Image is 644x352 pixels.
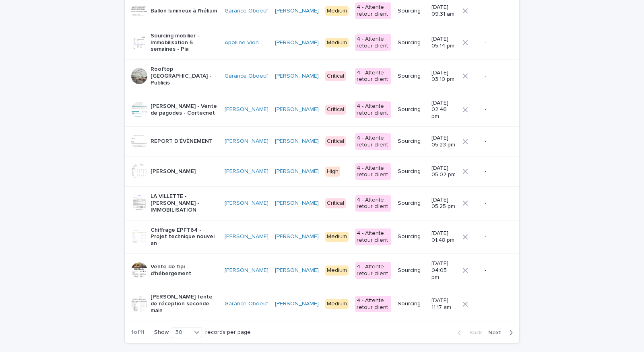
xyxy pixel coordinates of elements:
[325,105,346,115] div: Critical
[325,198,346,208] div: Critical
[151,66,218,86] p: Rooftop [GEOGRAPHIC_DATA] - Publicis
[225,200,268,207] a: [PERSON_NAME]
[355,133,391,150] div: 4 - Attente retour client
[325,266,349,276] div: Medium
[125,60,519,93] tr: Rooftop [GEOGRAPHIC_DATA] - PublicisGarance Oboeuf [PERSON_NAME] Critical4 - Attente retour clien...
[485,301,506,307] p: -
[125,287,519,321] tr: [PERSON_NAME] tente de réception seconde mainGarance Oboeuf [PERSON_NAME] Medium4 - Attente retou...
[275,106,319,113] a: [PERSON_NAME]
[125,126,519,156] tr: REPORT D'ÉVÈNEMENT[PERSON_NAME] [PERSON_NAME] Critical4 - Attente retour clientSourcing[DATE] 05:...
[431,36,456,49] p: [DATE] 05:14 pm
[225,8,268,14] a: Garance Oboeuf
[325,299,349,309] div: Medium
[154,329,169,336] p: Show
[151,33,218,53] p: Sourcing mobilier - Immobilisation 5 semaines - Pia
[275,8,319,14] a: [PERSON_NAME]
[431,135,456,148] p: [DATE] 05:23 pm
[398,73,425,80] p: Sourcing
[431,297,456,311] p: [DATE] 11:17 am
[325,38,349,48] div: Medium
[325,136,346,146] div: Critical
[431,165,456,179] p: [DATE] 05:02 pm
[451,329,485,336] button: Back
[355,101,391,118] div: 4 - Attente retour client
[355,68,391,85] div: 4 - Attente retour client
[398,138,425,145] p: Sourcing
[151,294,218,314] p: [PERSON_NAME] tente de réception seconde main
[398,106,425,113] p: Sourcing
[485,106,506,113] p: -
[151,263,218,277] p: Vente de tipi d'hébergement
[225,73,268,80] a: Garance Oboeuf
[431,4,456,18] p: [DATE] 09:31 am
[225,233,268,240] a: [PERSON_NAME]
[431,100,456,120] p: [DATE] 02:46 pm
[125,26,519,59] tr: Sourcing mobilier - Immobilisation 5 semaines - PiaApolline Vion [PERSON_NAME] Medium4 - Attente ...
[355,228,391,245] div: 4 - Attente retour client
[225,39,259,46] a: Apolline Vion
[485,8,506,14] p: -
[275,73,319,80] a: [PERSON_NAME]
[325,71,346,81] div: Critical
[151,138,213,145] p: REPORT D'ÉVÈNEMENT
[355,262,391,279] div: 4 - Attente retour client
[355,195,391,212] div: 4 - Attente retour client
[398,301,425,307] p: Sourcing
[325,6,349,16] div: Medium
[398,267,425,274] p: Sourcing
[225,138,268,145] a: [PERSON_NAME]
[398,8,425,14] p: Sourcing
[151,103,218,117] p: [PERSON_NAME] - Vente de pagodes - Cortecnet
[275,39,319,46] a: [PERSON_NAME]
[431,197,456,210] p: [DATE] 05:25 pm
[325,167,340,177] div: High
[125,156,519,187] tr: [PERSON_NAME][PERSON_NAME] [PERSON_NAME] High4 - Attente retour clientSourcing[DATE] 05:02 pm-
[464,330,482,336] span: Back
[485,138,506,145] p: -
[275,301,319,307] a: [PERSON_NAME]
[325,232,349,242] div: Medium
[172,328,192,337] div: 30
[485,168,506,175] p: -
[125,93,519,126] tr: [PERSON_NAME] - Vente de pagodes - Cortecnet[PERSON_NAME] [PERSON_NAME] Critical4 - Attente retou...
[225,267,268,274] a: [PERSON_NAME]
[125,220,519,253] tr: Chiffrage EPFT64 - Projet technique nouvel an[PERSON_NAME] [PERSON_NAME] Medium4 - Attente retour...
[431,70,456,83] p: [DATE] 03:10 pm
[275,267,319,274] a: [PERSON_NAME]
[151,168,196,175] p: [PERSON_NAME]
[275,168,319,175] a: [PERSON_NAME]
[431,260,456,280] p: [DATE] 04:05 pm
[275,200,319,207] a: [PERSON_NAME]
[355,296,391,313] div: 4 - Attente retour client
[398,39,425,46] p: Sourcing
[355,163,391,180] div: 4 - Attente retour client
[398,168,425,175] p: Sourcing
[225,106,268,113] a: [PERSON_NAME]
[355,2,391,19] div: 4 - Attente retour client
[485,267,506,274] p: -
[275,138,319,145] a: [PERSON_NAME]
[225,301,268,307] a: Garance Oboeuf
[151,193,218,213] p: LA VILLETTE - [PERSON_NAME] - IMMOBILISATION
[125,187,519,220] tr: LA VILLETTE - [PERSON_NAME] - IMMOBILISATION[PERSON_NAME] [PERSON_NAME] Critical4 - Attente retou...
[125,323,151,342] p: 1 of 11
[205,329,251,336] p: records per page
[431,230,456,244] p: [DATE] 01:48 pm
[125,253,519,287] tr: Vente de tipi d'hébergement[PERSON_NAME] [PERSON_NAME] Medium4 - Attente retour clientSourcing[DA...
[398,200,425,207] p: Sourcing
[151,227,218,247] p: Chiffrage EPFT64 - Projet technique nouvel an
[355,34,391,51] div: 4 - Attente retour client
[485,200,506,207] p: -
[275,233,319,240] a: [PERSON_NAME]
[485,73,506,80] p: -
[485,329,519,336] button: Next
[485,39,506,46] p: -
[225,168,268,175] a: [PERSON_NAME]
[398,233,425,240] p: Sourcing
[151,8,217,14] p: Ballon lumineux à l'hélium
[488,330,506,336] span: Next
[485,233,506,240] p: -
